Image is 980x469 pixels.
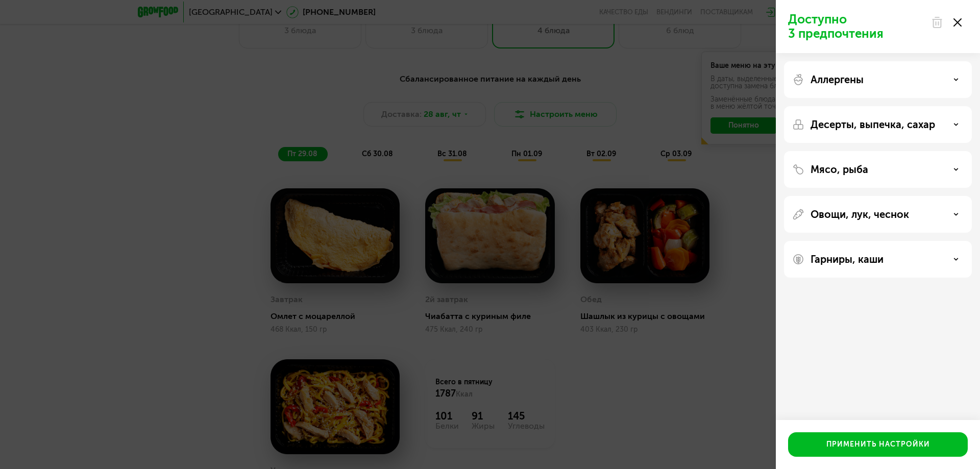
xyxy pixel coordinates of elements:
[788,432,968,457] button: Применить настройки
[826,439,930,450] div: Применить настройки
[811,253,884,265] p: Гарниры, каши
[811,208,909,220] p: Овощи, лук, чеснок
[788,12,925,41] p: Доступно 3 предпочтения
[811,163,868,176] p: Мясо, рыба
[811,118,935,131] p: Десерты, выпечка, сахар
[811,73,864,86] p: Аллергены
